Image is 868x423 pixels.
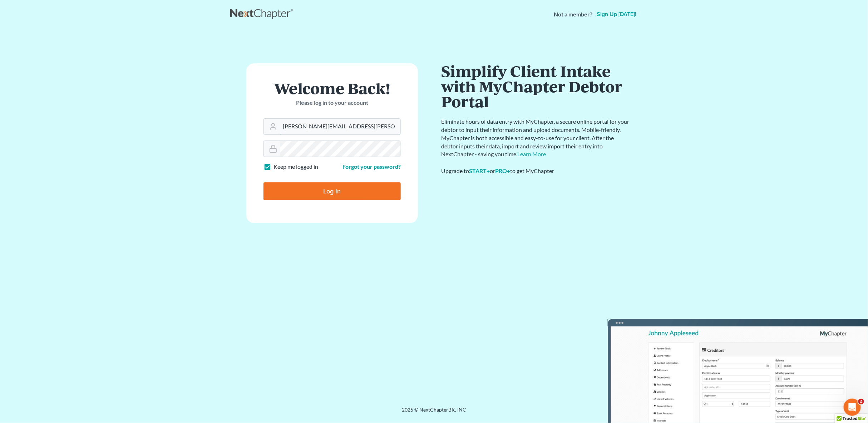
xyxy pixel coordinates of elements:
[230,406,638,419] div: 2025 © NextChapterBK, INC
[441,63,631,109] h1: Simplify Client Intake with MyChapter Debtor Portal
[495,167,510,174] a: PRO+
[273,163,318,171] label: Keep me logged in
[441,118,631,158] p: Eliminate hours of data entry with MyChapter, a secure online portal for your debtor to input the...
[263,80,401,96] h1: Welcome Back!
[858,399,864,404] span: 2
[844,399,861,416] iframe: Intercom live chat
[263,182,401,200] input: Log In
[469,167,490,174] a: START+
[280,119,400,134] input: Email Address
[595,11,638,17] a: Sign up [DATE]!
[342,163,401,170] a: Forgot your password?
[441,167,631,175] div: Upgrade to or to get MyChapter
[517,151,546,157] a: Learn More
[263,99,401,107] p: Please log in to your account
[554,10,592,19] strong: Not a member?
